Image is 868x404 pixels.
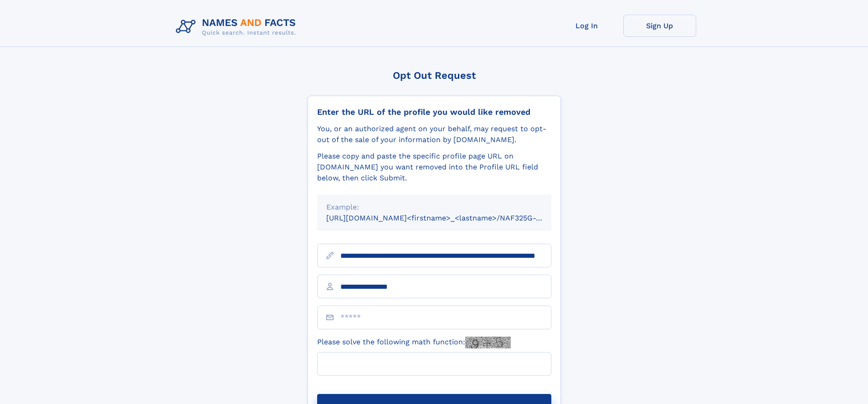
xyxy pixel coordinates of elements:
[172,15,303,39] img: Logo Names and Facts
[317,123,551,145] div: You, or an authorized agent on your behalf, may request to opt-out of the sale of your informatio...
[308,70,561,81] div: Opt Out Request
[550,15,623,37] a: Log In
[326,214,569,222] small: [URL][DOMAIN_NAME]<firstname>_<lastname>/NAF325G-xxxxxxxx
[317,151,551,184] div: Please copy and paste the specific profile page URL on [DOMAIN_NAME] you want removed into the Pr...
[326,202,542,213] div: Example:
[623,15,696,37] a: Sign Up
[317,107,551,117] div: Enter the URL of the profile you would like removed
[317,337,511,348] label: Please solve the following math function:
